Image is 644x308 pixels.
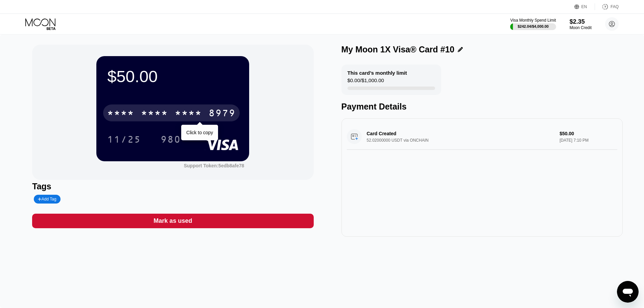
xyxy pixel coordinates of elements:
[161,135,181,146] div: 980
[574,3,595,10] div: EN
[570,25,592,30] div: Moon Credit
[348,70,407,76] div: This card’s monthly limit
[617,281,639,303] iframe: Bouton de lancement de la fenêtre de messagerie
[611,4,619,9] div: FAQ
[102,131,146,148] div: 11/25
[184,163,244,168] div: Support Token:5edb8afe78
[518,24,549,28] div: $242.04 / $4,000.00
[341,102,623,112] div: Payment Details
[209,109,236,119] div: 8979
[510,18,556,30] div: Visa Monthly Spend Limit$242.04/$4,000.00
[38,197,56,202] div: Add Tag
[341,45,455,54] div: My Moon 1X Visa® Card #10
[34,195,60,204] div: Add Tag
[184,163,244,168] div: Support Token: 5edb8afe78
[107,67,238,86] div: $50.00
[153,217,192,225] div: Mark as used
[570,18,592,30] div: $2.35Moon Credit
[107,135,141,146] div: 11/25
[32,214,313,228] div: Mark as used
[595,3,619,10] div: FAQ
[348,77,384,87] div: $0.00 / $1,000.00
[186,130,213,135] div: Click to copy
[32,182,313,191] div: Tags
[510,18,556,23] div: Visa Monthly Spend Limit
[570,18,592,25] div: $2.35
[156,131,186,148] div: 980
[581,4,587,9] div: EN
